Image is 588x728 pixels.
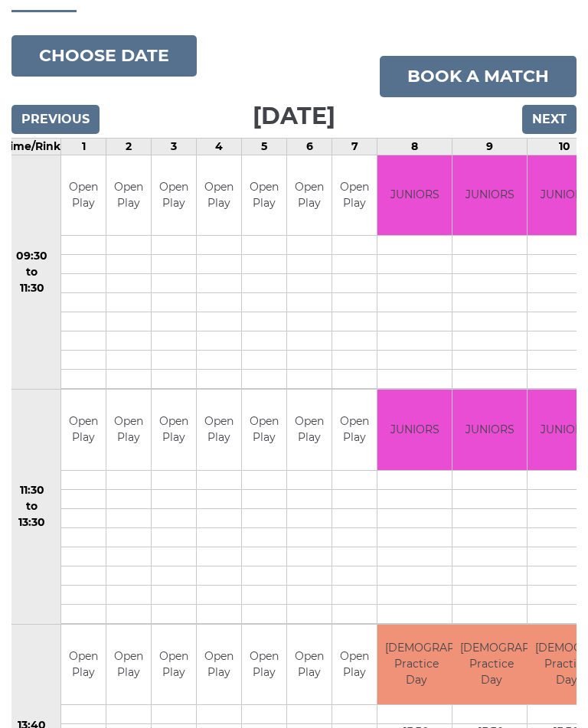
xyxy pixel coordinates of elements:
td: Time/Rink [3,138,61,155]
td: [DEMOGRAPHIC_DATA] Practice Day [452,625,530,705]
td: Open Play [152,625,196,705]
td: Open Play [61,390,106,470]
td: Open Play [332,625,377,705]
td: Open Play [287,390,332,470]
td: 7 [332,138,377,155]
td: Open Play [61,155,106,236]
td: 3 [152,138,197,155]
td: 5 [242,138,287,155]
td: Open Play [287,625,332,705]
td: JUNIORS [377,390,452,470]
td: Open Play [242,625,286,705]
td: Open Play [197,390,241,470]
td: Open Play [197,625,241,705]
td: 8 [377,138,452,155]
td: 6 [287,138,332,155]
td: Open Play [106,625,151,705]
td: 9 [452,138,528,155]
td: 1 [61,138,106,155]
td: Open Play [332,390,377,470]
input: Next [522,105,577,134]
td: Open Play [332,155,377,236]
a: Book a match [380,56,577,97]
td: Open Play [106,155,151,236]
td: 09:30 to 11:30 [3,155,61,390]
td: [DEMOGRAPHIC_DATA] Practice Day [377,625,455,705]
td: JUNIORS [452,155,527,236]
td: 2 [106,138,152,155]
td: JUNIORS [377,155,452,236]
td: Open Play [242,390,286,470]
button: Choose date [11,35,197,77]
td: Open Play [106,390,151,470]
td: 4 [197,138,242,155]
td: Open Play [242,155,286,236]
td: 11:30 to 13:30 [3,390,61,625]
td: Open Play [152,390,196,470]
input: Previous [11,105,100,134]
td: Open Play [152,155,196,236]
td: Open Play [287,155,332,236]
td: JUNIORS [452,390,527,470]
td: Open Play [197,155,241,236]
td: Open Play [61,625,106,705]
